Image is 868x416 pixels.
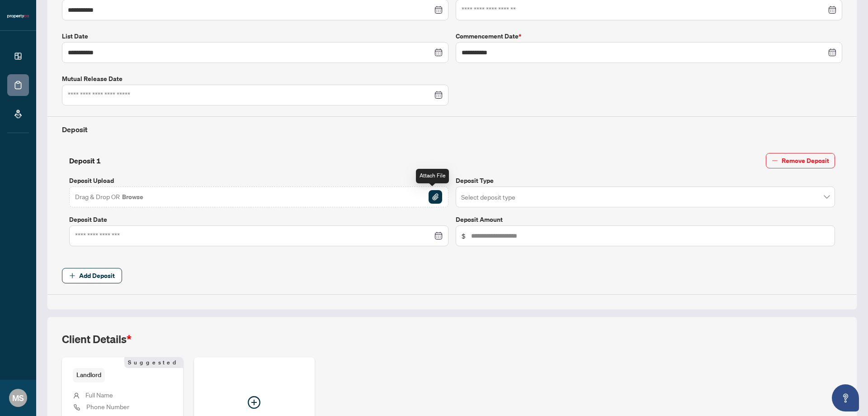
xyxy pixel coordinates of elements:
span: plus [69,273,75,279]
label: Deposit Date [69,215,448,225]
label: Mutual Release Date [62,74,448,84]
span: Full Name [85,391,113,399]
span: minus [772,158,778,164]
span: Suggested [124,357,183,368]
span: Drag & Drop OR [75,191,144,203]
h4: Deposit [62,124,842,135]
span: Remove Deposit [782,153,829,168]
img: logo [7,14,29,19]
span: plus-circle [248,396,260,409]
button: File Attachement [428,190,443,204]
button: Open asap [832,384,859,411]
h2: Client Details [62,332,132,346]
span: Add Deposit [79,268,115,283]
label: Deposit Amount [456,215,835,225]
label: Commencement Date [456,31,842,41]
div: Attach File [416,169,449,183]
label: Deposit Type [456,176,835,186]
label: Deposit Upload [69,176,448,186]
button: Browse [121,191,144,203]
label: List Date [62,31,448,41]
span: Landlord [73,368,105,382]
button: Add Deposit [62,268,122,283]
span: MS [12,392,24,404]
span: Phone Number [86,402,129,411]
span: $ [462,231,466,241]
h4: Deposit 1 [69,155,101,166]
button: Remove Deposit [766,153,835,168]
span: Drag & Drop OR BrowseFile Attachement [69,186,448,207]
img: File Attachement [429,190,442,204]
